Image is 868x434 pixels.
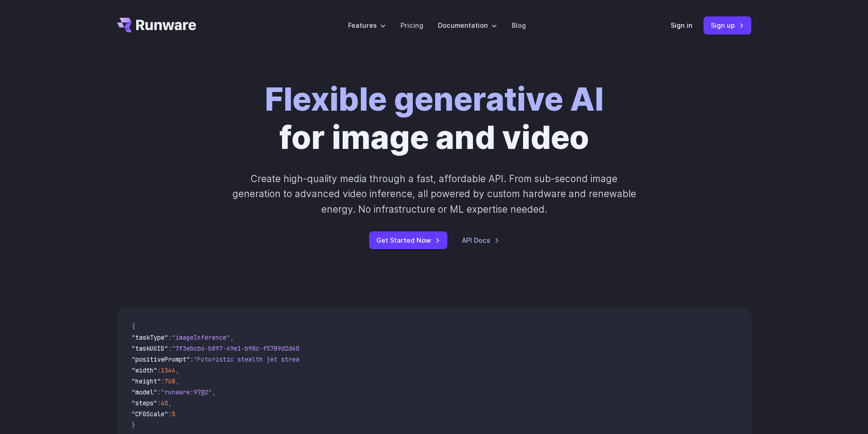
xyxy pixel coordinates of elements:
[168,399,172,407] span: ,
[212,388,216,396] span: ,
[132,366,157,374] span: "width"
[161,377,164,385] span: :
[671,20,693,31] a: Sign in
[175,377,179,385] span: ,
[512,20,526,31] a: Blog
[265,80,604,118] strong: Flexible generative AI
[132,377,161,385] span: "height"
[401,20,423,31] a: Pricing
[161,388,212,396] span: "runware:97@2"
[194,355,525,363] span: "Futuristic stealth jet streaking through a neon-lit cityscape with glowing purple exhaust"
[190,355,194,363] span: :
[168,410,172,418] span: :
[172,344,310,352] span: "7f3ebcb6-b897-49e1-b98c-f5789d2d40d7"
[462,235,499,245] a: API Docs
[704,16,751,34] a: Sign up
[172,410,175,418] span: 5
[132,410,168,418] span: "CFGScale"
[175,366,179,374] span: ,
[230,333,234,342] span: ,
[132,421,135,429] span: }
[157,366,161,374] span: :
[157,399,161,407] span: :
[161,399,168,407] span: 40
[157,388,161,396] span: :
[132,322,135,331] span: {
[161,366,175,374] span: 1344
[164,377,175,385] span: 768
[132,399,157,407] span: "steps"
[168,344,172,352] span: :
[438,20,497,31] label: Documentation
[348,20,386,31] label: Features
[168,333,172,342] span: :
[265,80,604,157] h1: for image and video
[132,333,168,342] span: "taskType"
[231,171,637,217] p: Create high-quality media through a fast, affordable API. From sub-second image generation to adv...
[369,231,447,249] a: Get Started Now
[132,344,168,352] span: "taskUUID"
[132,388,157,396] span: "model"
[172,333,230,342] span: "imageInference"
[117,18,196,32] a: Go to /
[132,355,190,363] span: "positivePrompt"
